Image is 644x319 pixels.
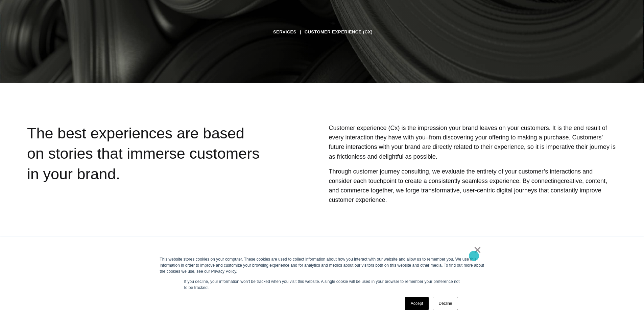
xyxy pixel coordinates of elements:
[160,256,484,274] div: This website stores cookies on your computer. These cookies are used to collect information about...
[184,278,460,291] p: If you decline, your information won’t be tracked when you visit this website. A single cookie wi...
[433,297,458,310] a: Decline
[273,27,296,37] a: Services
[474,247,482,253] a: ×
[405,297,429,310] a: Accept
[329,178,607,203] span: creative, content, and commerce together, we forge transformative, user-centric digital journeys ...
[305,27,373,37] a: Customer Experience (CX)
[329,168,593,184] span: Through customer journey consulting, we evaluate the entirety of your customer’s interactions and...
[27,123,265,237] div: The best experiences are based on stories that immerse customers in your brand.
[329,123,617,161] p: Customer experience (Cx) is the impression your brand leaves on your customers. It is the end res...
